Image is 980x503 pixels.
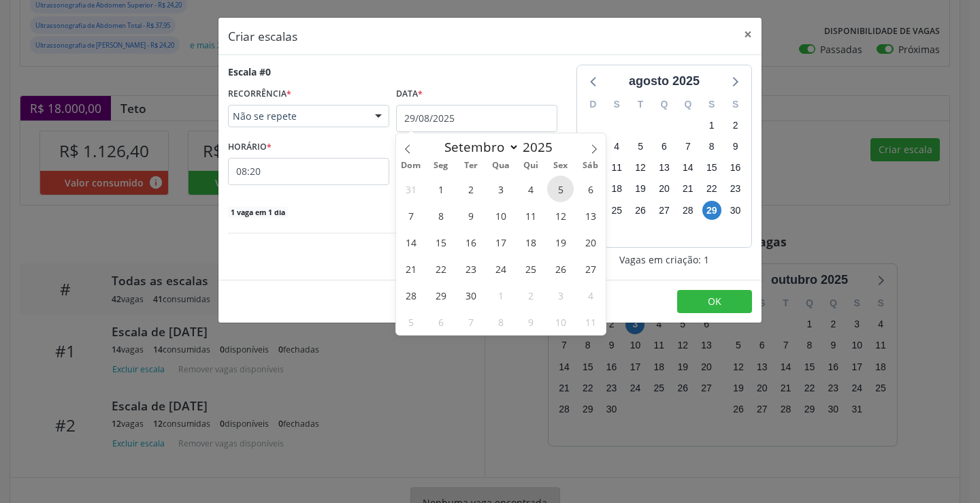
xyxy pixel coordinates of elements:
[457,308,484,335] span: Outubro 7, 2025
[517,202,544,229] span: Setembro 11, 2025
[397,308,424,335] span: Outubro 5, 2025
[581,94,605,115] div: D
[457,255,484,282] span: Setembro 23, 2025
[546,161,576,170] span: Sex
[396,105,557,132] input: Selecione uma data
[577,229,604,255] span: Setembro 20, 2025
[679,159,698,178] span: quinta-feira, 14 de agosto de 2025
[456,161,486,170] span: Ter
[516,161,546,170] span: Qui
[457,176,484,202] span: Setembro 2, 2025
[655,137,674,157] span: quarta-feira, 6 de agosto de 2025
[702,201,721,220] span: sexta-feira, 29 de agosto de 2025
[547,176,574,202] span: Setembro 5, 2025
[517,282,544,308] span: Outubro 2, 2025
[607,201,626,220] span: segunda-feira, 25 de agosto de 2025
[631,159,650,178] span: terça-feira, 12 de agosto de 2025
[233,110,361,123] span: Não se repete
[228,65,271,79] div: Escala #0
[547,229,574,255] span: Setembro 19, 2025
[487,229,514,255] span: Setembro 17, 2025
[623,72,705,91] div: agosto 2025
[655,180,674,199] span: quarta-feira, 20 de agosto de 2025
[679,180,698,199] span: quinta-feira, 21 de agosto de 2025
[397,229,424,255] span: Setembro 14, 2025
[702,180,721,199] span: sexta-feira, 22 de agosto de 2025
[726,159,745,178] span: sábado, 16 de agosto de 2025
[427,176,454,202] span: Setembro 1, 2025
[487,255,514,282] span: Setembro 24, 2025
[457,202,484,229] span: Setembro 9, 2025
[228,137,272,158] label: HORÁRIO
[679,201,698,220] span: quinta-feira, 28 de agosto de 2025
[426,161,456,170] span: Seg
[726,180,745,199] span: sábado, 23 de agosto de 2025
[228,27,297,45] h5: Criar escalas
[228,207,288,218] span: 1 vaga em 1 dia
[708,295,721,308] span: OK
[396,84,423,105] label: Data
[487,176,514,202] span: Setembro 3, 2025
[517,176,544,202] span: Setembro 4, 2025
[607,159,626,178] span: segunda-feira, 11 de agosto de 2025
[726,137,745,157] span: sábado, 9 de agosto de 2025
[457,282,484,308] span: Setembro 30, 2025
[605,94,629,115] div: S
[457,229,484,255] span: Setembro 16, 2025
[677,290,752,313] button: OK
[577,202,604,229] span: Setembro 13, 2025
[547,255,574,282] span: Setembro 26, 2025
[607,180,626,199] span: segunda-feira, 18 de agosto de 2025
[228,84,291,105] label: RECORRÊNCIA
[427,282,454,308] span: Setembro 29, 2025
[577,255,604,282] span: Setembro 27, 2025
[576,161,606,170] span: Sáb
[438,137,519,157] select: Month
[655,159,674,178] span: quarta-feira, 13 de agosto de 2025
[631,137,650,157] span: terça-feira, 5 de agosto de 2025
[702,137,721,157] span: sexta-feira, 8 de agosto de 2025
[547,308,574,335] span: Outubro 10, 2025
[702,116,721,135] span: sexta-feira, 1 de agosto de 2025
[397,202,424,229] span: Setembro 7, 2025
[397,282,424,308] span: Setembro 28, 2025
[427,255,454,282] span: Setembro 22, 2025
[517,255,544,282] span: Setembro 25, 2025
[487,282,514,308] span: Outubro 1, 2025
[427,229,454,255] span: Setembro 15, 2025
[679,137,698,157] span: quinta-feira, 7 de agosto de 2025
[397,176,424,202] span: Agosto 31, 2025
[487,308,514,335] span: Outubro 8, 2025
[700,94,723,115] div: S
[629,94,653,115] div: T
[702,159,721,178] span: sexta-feira, 15 de agosto de 2025
[486,161,516,170] span: Qua
[517,229,544,255] span: Setembro 18, 2025
[577,308,604,335] span: Outubro 11, 2025
[396,161,426,170] span: Dom
[653,94,676,115] div: Q
[734,18,762,51] button: Close
[517,308,544,335] span: Outubro 9, 2025
[427,308,454,335] span: Outubro 6, 2025
[676,94,700,115] div: Q
[726,201,745,220] span: sábado, 30 de agosto de 2025
[577,176,604,202] span: Setembro 6, 2025
[607,137,626,157] span: segunda-feira, 4 de agosto de 2025
[577,282,604,308] span: Outubro 4, 2025
[519,138,564,156] input: Year
[487,202,514,229] span: Setembro 10, 2025
[427,202,454,229] span: Setembro 8, 2025
[631,201,650,220] span: terça-feira, 26 de agosto de 2025
[228,158,389,185] input: 00:00
[726,116,745,135] span: sábado, 2 de agosto de 2025
[723,94,747,115] div: S
[397,255,424,282] span: Setembro 21, 2025
[576,253,752,267] div: Vagas em criação: 1
[631,180,650,199] span: terça-feira, 19 de agosto de 2025
[547,282,574,308] span: Outubro 3, 2025
[547,202,574,229] span: Setembro 12, 2025
[655,201,674,220] span: quarta-feira, 27 de agosto de 2025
